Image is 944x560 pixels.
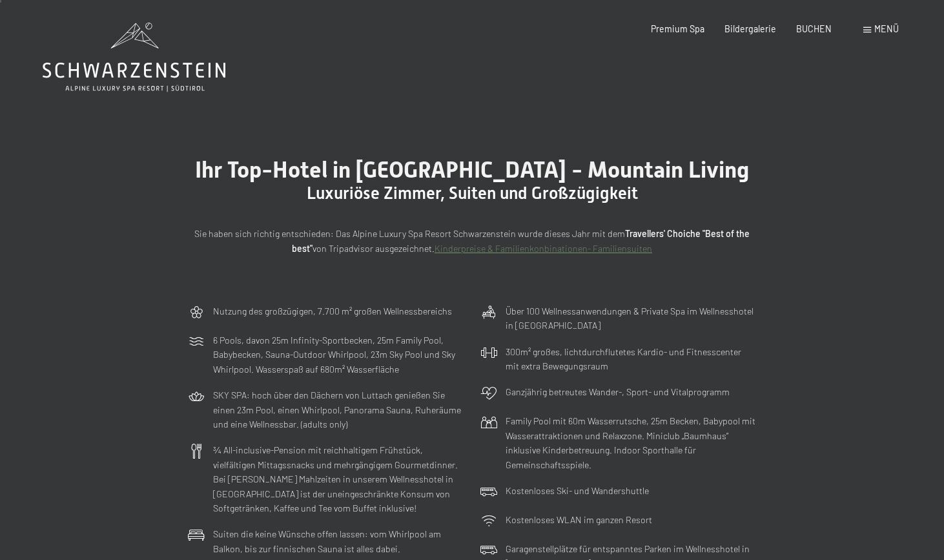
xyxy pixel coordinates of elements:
p: Family Pool mit 60m Wasserrutsche, 25m Becken, Babypool mit Wasserattraktionen und Relaxzone. Min... [506,414,756,472]
p: Ganzjährig betreutes Wander-, Sport- und Vitalprogramm [506,385,730,400]
span: Menü [874,23,899,34]
p: Kostenloses Ski- und Wandershuttle [506,484,649,499]
strong: Travellers' Choiche "Best of the best" [292,228,750,254]
a: Bildergalerie [724,23,776,34]
span: Luxuriöse Zimmer, Suiten und Großzügigkeit [307,183,638,203]
p: Über 100 Wellnessanwendungen & Private Spa im Wellnesshotel in [GEOGRAPHIC_DATA] [506,304,756,333]
p: SKY SPA: hoch über den Dächern von Luttach genießen Sie einen 23m Pool, einen Whirlpool, Panorama... [213,388,464,432]
p: ¾ All-inclusive-Pension mit reichhaltigem Frühstück, vielfältigen Mittagssnacks und mehrgängigem ... [213,443,464,516]
a: Kinderpreise & Familienkonbinationen- Familiensuiten [435,243,652,254]
p: 6 Pools, davon 25m Infinity-Sportbecken, 25m Family Pool, Babybecken, Sauna-Outdoor Whirlpool, 23... [213,333,464,377]
p: Kostenloses WLAN im ganzen Resort [506,513,652,528]
a: Premium Spa [651,23,704,34]
p: Suiten die keine Wünsche offen lassen: vom Whirlpool am Balkon, bis zur finnischen Sauna ist alle... [213,527,464,556]
a: BUCHEN [796,23,832,34]
p: 300m² großes, lichtdurchflutetes Kardio- und Fitnesscenter mit extra Bewegungsraum [506,345,756,374]
p: Nutzung des großzügigen, 7.700 m² großen Wellnessbereichs [213,304,452,319]
p: Sie haben sich richtig entschieden: Das Alpine Luxury Spa Resort Schwarzenstein wurde dieses Jahr... [188,227,756,256]
span: Ihr Top-Hotel in [GEOGRAPHIC_DATA] - Mountain Living [195,156,749,183]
